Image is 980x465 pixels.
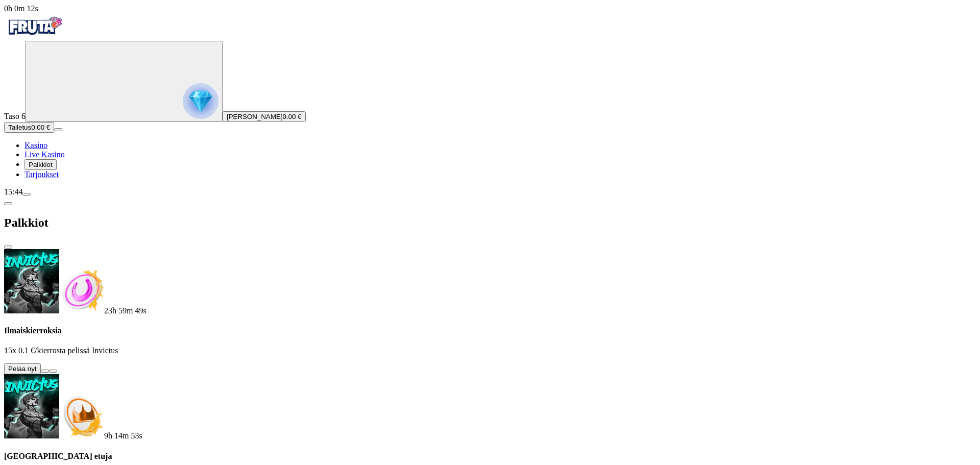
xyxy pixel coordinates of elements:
img: Fruta [4,13,65,39]
h2: Palkkiot [4,216,976,230]
button: menu [54,128,62,131]
button: Talletusplus icon0.00 € [4,122,54,133]
button: [PERSON_NAME]0.00 € [223,111,306,122]
button: chevron-left icon [4,202,12,205]
span: Tarjoukset [24,170,59,179]
img: Deposit bonus icon [59,394,104,438]
a: diamond iconKasino [24,141,47,150]
span: countdown [104,306,146,315]
span: 0.00 € [31,124,50,131]
a: gift-inverted iconTarjoukset [24,170,59,179]
p: 15x 0.1 €/kierrosta pelissä Invictus [4,346,976,355]
img: Invictus [4,249,59,313]
button: menu [22,193,31,196]
span: Talletus [8,124,31,131]
span: Taso 6 [4,112,26,120]
a: Fruta [4,32,65,40]
span: 15:44 [4,187,22,196]
a: poker-chip iconLive Kasino [24,150,65,159]
span: Live Kasino [24,150,65,159]
nav: Primary [4,13,976,179]
span: [PERSON_NAME] [227,113,283,120]
button: reward iconPalkkiot [24,159,57,170]
span: Palkkiot [29,161,53,168]
button: close [4,246,12,249]
h4: Ilmaiskierroksia [4,326,976,335]
span: user session time [4,4,38,13]
img: Invictus [4,374,59,438]
button: Pelaa nyt [4,363,41,374]
button: reward progress [26,41,223,122]
span: 0.00 € [283,113,302,120]
span: Kasino [24,141,47,150]
span: countdown [104,431,142,440]
img: reward progress [183,83,218,119]
button: info [49,370,57,373]
img: Freespins bonus icon [59,268,104,313]
h4: [GEOGRAPHIC_DATA] etuja [4,452,976,461]
span: Pelaa nyt [8,365,37,373]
